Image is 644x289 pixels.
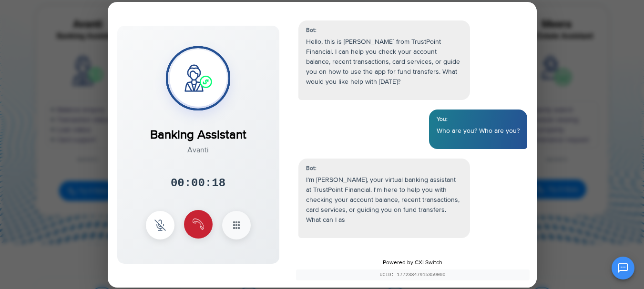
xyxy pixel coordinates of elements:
[306,164,462,173] div: Bot:
[150,116,246,144] div: Banking Assistant
[150,144,246,156] div: Avanti
[437,126,520,136] p: Who are you? Who are you?
[171,175,225,192] div: 00:00:18
[437,115,520,124] div: You:
[193,219,204,230] img: end Icon
[289,251,537,288] div: Powered by CXI Switch
[154,219,166,231] img: mute Icon
[306,175,462,225] p: I’m [PERSON_NAME], your virtual banking assistant at TrustPoint Financial. I'm here to help you w...
[296,269,530,280] div: UCID: 17723847915359000
[612,257,634,279] button: Open chat
[306,37,462,87] p: Hello, this is [PERSON_NAME] from TrustPoint Financial. I can help you check your account balance...
[306,26,462,35] div: Bot:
